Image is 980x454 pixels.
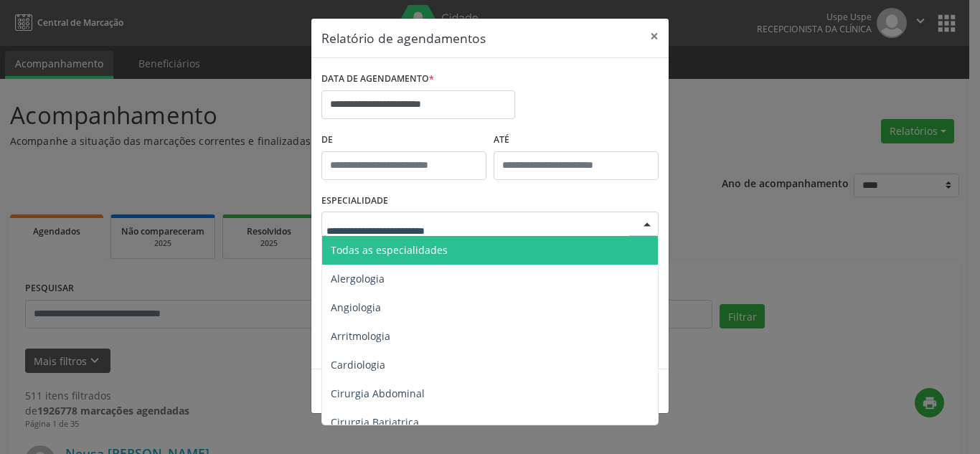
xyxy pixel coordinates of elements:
[331,243,448,257] span: Todas as especialidades
[331,358,385,372] span: Cardiologia
[321,129,486,151] label: De
[331,387,425,400] span: Cirurgia Abdominal
[331,415,419,429] span: Cirurgia Bariatrica
[331,272,385,285] span: Alergologia
[331,301,381,314] span: Angiologia
[321,29,486,47] h5: Relatório de agendamentos
[494,129,659,151] label: ATÉ
[640,19,669,54] button: Close
[321,190,388,212] label: ESPECIALIDADE
[321,68,434,90] label: DATA DE AGENDAMENTO
[331,329,390,343] span: Arritmologia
